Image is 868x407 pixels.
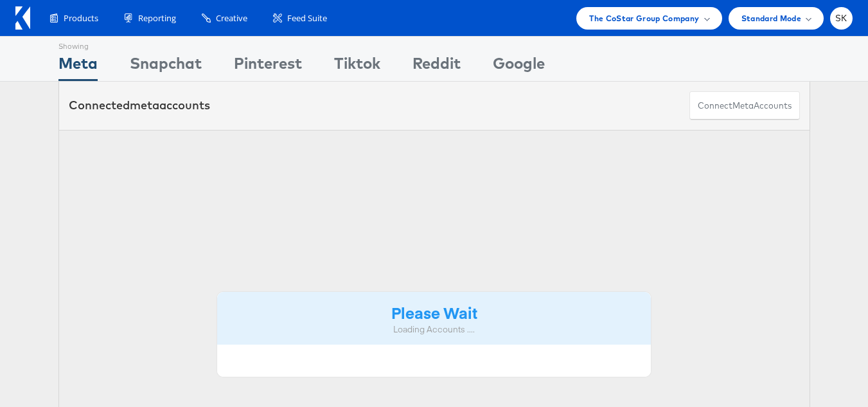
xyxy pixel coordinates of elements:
[287,12,327,24] span: Feed Suite
[69,97,210,114] div: Connected accounts
[234,52,302,81] div: Pinterest
[493,52,545,81] div: Google
[741,12,801,25] span: Standard Mode
[689,91,800,120] button: ConnectmetaAccounts
[138,12,176,24] span: Reporting
[732,100,754,112] span: meta
[334,52,380,81] div: Tiktok
[130,98,159,113] span: meta
[391,302,477,323] strong: Please Wait
[216,12,247,24] span: Creative
[227,323,642,336] div: Loading Accounts ....
[58,52,98,81] div: Meta
[412,52,461,81] div: Reddit
[835,14,847,23] span: SK
[589,12,699,25] span: The CoStar Group Company
[64,12,98,24] span: Products
[58,37,98,52] div: Showing
[130,52,202,81] div: Snapchat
